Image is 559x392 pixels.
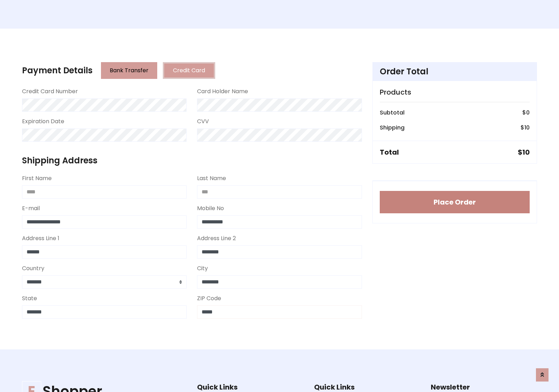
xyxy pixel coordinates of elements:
span: 10 [524,124,530,132]
button: Bank Transfer [101,62,157,79]
h6: $ [521,124,530,131]
h5: Products [380,88,530,96]
h5: Quick Links [314,383,420,391]
label: Expiration Date [22,117,64,126]
label: CVV [197,117,209,126]
span: 10 [522,147,530,157]
label: First Name [22,174,52,183]
h6: Subtotal [380,109,405,116]
label: Country [22,264,44,273]
label: Credit Card Number [22,87,78,96]
h4: Payment Details [22,66,93,76]
label: Mobile No [197,204,224,213]
label: E-mail [22,204,40,213]
label: Last Name [197,174,226,183]
label: Address Line 1 [22,234,59,243]
label: Card Holder Name [197,87,248,96]
button: Place Order [380,191,530,213]
button: Credit Card [163,62,215,79]
h6: Shipping [380,124,405,131]
h5: $ [518,148,530,156]
h4: Order Total [380,67,530,77]
h6: $ [522,109,530,116]
label: City [197,264,208,273]
h5: Total [380,148,399,156]
h4: Shipping Address [22,156,362,166]
label: Address Line 2 [197,234,236,243]
label: State [22,294,37,303]
h5: Newsletter [431,383,537,391]
span: 0 [526,109,530,117]
h5: Quick Links [197,383,303,391]
label: ZIP Code [197,294,221,303]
